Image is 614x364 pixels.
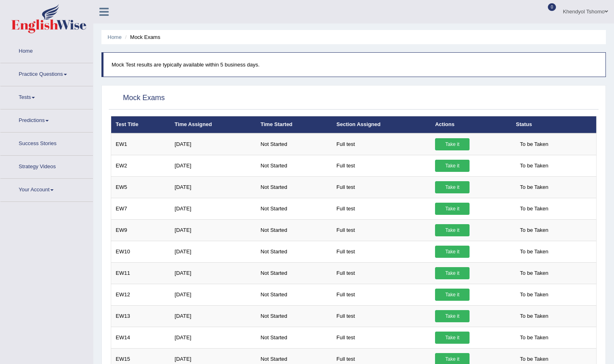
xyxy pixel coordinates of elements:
[332,176,431,198] td: Full test
[511,116,596,133] th: Status
[332,305,431,327] td: Full test
[111,327,170,348] td: EW14
[170,198,256,219] td: [DATE]
[256,284,332,305] td: Not Started
[256,262,332,284] td: Not Started
[332,219,431,241] td: Full test
[256,305,332,327] td: Not Started
[431,116,511,133] th: Actions
[332,327,431,348] td: Full test
[108,34,122,40] a: Home
[256,155,332,176] td: Not Started
[111,305,170,327] td: EW13
[111,262,170,284] td: EW11
[435,310,470,322] a: Take it
[435,160,470,172] a: Take it
[256,116,332,133] th: Time Started
[332,133,431,155] td: Full test
[256,219,332,241] td: Not Started
[435,332,470,344] a: Take it
[548,3,556,11] span: 0
[435,267,470,279] a: Take it
[170,155,256,176] td: [DATE]
[123,33,160,41] li: Mock Exams
[332,116,431,133] th: Section Assigned
[435,289,470,301] a: Take it
[0,86,93,107] a: Tests
[111,219,170,241] td: EW9
[516,138,552,150] span: To be Taken
[256,241,332,262] td: Not Started
[111,133,170,155] td: EW1
[111,92,165,104] h2: Mock Exams
[435,246,470,258] a: Take it
[170,176,256,198] td: [DATE]
[170,284,256,305] td: [DATE]
[0,156,93,176] a: Strategy Videos
[332,241,431,262] td: Full test
[332,198,431,219] td: Full test
[0,179,93,199] a: Your Account
[332,284,431,305] td: Full test
[435,224,470,236] a: Take it
[0,109,93,130] a: Predictions
[111,284,170,305] td: EW12
[0,133,93,153] a: Success Stories
[111,155,170,176] td: EW2
[170,241,256,262] td: [DATE]
[170,219,256,241] td: [DATE]
[516,160,552,172] span: To be Taken
[0,63,93,84] a: Practice Questions
[111,116,170,133] th: Test Title
[256,176,332,198] td: Not Started
[170,133,256,155] td: [DATE]
[170,305,256,327] td: [DATE]
[332,262,431,284] td: Full test
[516,289,552,301] span: To be Taken
[516,224,552,236] span: To be Taken
[332,155,431,176] td: Full test
[256,327,332,348] td: Not Started
[0,40,93,60] a: Home
[516,267,552,279] span: To be Taken
[111,198,170,219] td: EW7
[435,181,470,193] a: Take it
[111,241,170,262] td: EW10
[516,246,552,258] span: To be Taken
[256,198,332,219] td: Not Started
[435,203,470,215] a: Take it
[170,116,256,133] th: Time Assigned
[516,203,552,215] span: To be Taken
[435,138,470,150] a: Take it
[170,262,256,284] td: [DATE]
[516,310,552,322] span: To be Taken
[516,332,552,344] span: To be Taken
[112,61,597,69] p: Mock Test results are typically available within 5 business days.
[111,176,170,198] td: EW5
[256,133,332,155] td: Not Started
[170,327,256,348] td: [DATE]
[516,181,552,193] span: To be Taken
